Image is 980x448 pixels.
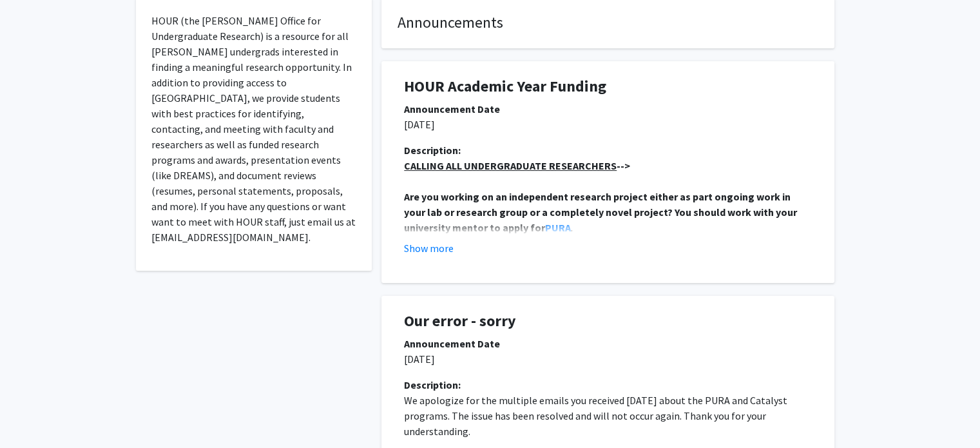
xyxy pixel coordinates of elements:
[404,117,812,132] p: [DATE]
[404,101,812,117] div: Announcement Date
[404,159,617,172] u: CALLING ALL UNDERGRADUATE RESEARCHERS
[404,77,812,96] h1: HOUR Academic Year Funding
[151,13,357,245] p: HOUR (the [PERSON_NAME] Office for Undergraduate Research) is a resource for all [PERSON_NAME] un...
[404,142,812,158] div: Description:
[404,189,812,235] p: .
[404,312,812,331] h1: Our error - sorry
[404,351,812,367] p: [DATE]
[404,159,630,172] strong: -->
[404,240,454,256] button: Show more
[10,390,55,438] iframe: Chat
[404,393,812,439] p: We apologize for the multiple emails you received [DATE] about the PURA and Catalyst programs. Th...
[404,336,812,351] div: Announcement Date
[545,221,571,234] a: PURA
[404,377,812,393] div: Description:
[398,14,818,32] h4: Announcements
[404,190,799,234] strong: Are you working on an independent research project either as part ongoing work in your lab or res...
